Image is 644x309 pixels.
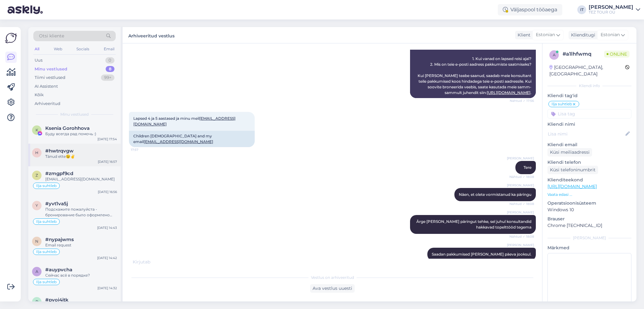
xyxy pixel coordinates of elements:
div: 8 [106,66,114,72]
div: Буду всегда рад помочь :) [45,131,117,137]
div: [DATE] 17:54 [97,137,117,141]
div: Uus [35,57,42,63]
p: Kliendi nimi [547,121,631,128]
span: [PERSON_NAME] [507,183,534,188]
p: Vaata edasi ... [547,192,631,197]
div: All [33,45,41,53]
span: Nähtud ✓ 18:08 [509,174,534,179]
span: #auypvcha [45,267,72,273]
span: p [36,299,38,304]
div: [DATE] 14:32 [97,286,117,290]
span: Näen, et olete vormistanud ka päringu [459,192,531,197]
a: [URL][DOMAIN_NAME] [547,184,597,189]
span: Online [604,51,630,58]
span: Ärge [PERSON_NAME] päringut tehke, sel juhul konsultandid hakkavad topelttööd tegema [416,219,532,229]
p: Chrome [TECHNICAL_ID] [547,222,631,229]
div: [PERSON_NAME] [547,235,631,241]
div: [PERSON_NAME] [589,5,633,10]
div: [DATE] 16:57 [98,159,117,164]
div: 99+ [101,74,114,81]
div: Kliendi info [547,83,631,89]
input: Lisa nimi [548,130,624,137]
span: [PERSON_NAME] [507,243,534,247]
span: Nähtud ✓ 18:08 [509,201,534,206]
span: #yvt1va5j [45,201,68,207]
div: Minu vestlused [35,66,67,72]
div: AI Assistent [35,83,58,90]
p: Kliendi telefon [547,159,631,166]
span: Ilja suhtleb [552,102,572,106]
div: Подскажите пожалуйста - бронирование было оформлено через консультанта или через онлайн систему? [45,207,117,218]
label: Arhiveeritud vestlus [128,31,175,39]
div: Küsi meiliaadressi [547,148,592,157]
span: 17:57 [131,147,154,152]
div: Сейчас всё в порядке? [45,273,117,278]
span: K [36,128,38,132]
div: TEZ TOUR OÜ [589,10,633,15]
span: [PERSON_NAME] [507,210,534,215]
span: Ksenia Gorohhova [45,125,90,131]
span: Ilja suhtleb [36,250,57,254]
span: Minu vestlused [60,112,89,117]
div: Kõik [35,92,44,98]
span: #pvoj4itk [45,297,69,303]
span: Lapsed 4 ja 5 aastased ja minu meil [133,116,236,126]
div: Kirjutab [129,259,536,265]
div: Web [53,45,64,53]
div: Tänud ette😉✌️ [45,154,117,159]
div: Klient [515,32,530,38]
div: Tiimi vestlused [35,74,65,81]
span: Ilja suhtleb [36,280,57,284]
span: Ilja suhtleb [36,184,57,188]
img: Askly Logo [5,32,17,44]
div: [DATE] 14:42 [97,256,117,260]
p: Klienditeekond [547,177,631,183]
p: Kliendi email [547,141,631,148]
span: Vestlus on arhiveeritud [311,275,354,280]
input: Lisa tag [547,109,631,119]
span: Nähtud ✓ 17:56 [510,98,534,103]
div: Arhiveeritud [35,101,60,107]
span: a [36,269,38,274]
span: #hwtrqvgw [45,148,74,154]
span: n [35,239,38,244]
span: Otsi kliente [39,33,64,39]
div: IT [577,5,586,14]
span: Nähtud ✓ 18:08 [509,234,534,239]
span: a [553,52,556,57]
span: z [36,173,38,178]
span: [PERSON_NAME] [507,156,534,161]
div: # a1lhfwmq [563,50,604,58]
p: Windows 10 [547,207,631,213]
span: #nypajwms [45,237,74,242]
span: Estonian [601,31,620,38]
span: Saadan pakkumised [PERSON_NAME] päeva jooksul. [432,252,531,257]
div: Küsi telefoninumbrit [547,166,598,174]
p: Kliendi tag'id [547,92,631,99]
div: Ava vestlus uuesti [310,284,355,293]
div: Väljaspool tööaega [498,4,562,15]
div: Email request [45,242,117,248]
div: Children [DEMOGRAPHIC_DATA] and my email [129,131,255,147]
a: [URL][DOMAIN_NAME] [487,90,530,95]
p: Brauser [547,216,631,222]
div: Et pakkuda teile parimat SUNNY DAYS EL PALACIO RESORT & SPA broneerimispakkumist, vajan veidi lis... [410,31,536,98]
span: Ilja suhtleb [36,220,57,223]
div: Email [103,45,116,53]
span: Tere [524,165,531,170]
span: h [35,150,38,155]
span: y [36,203,38,208]
div: 0 [105,57,114,63]
span: #zmgpf9cd [45,171,73,176]
a: [PERSON_NAME]TEZ TOUR OÜ [589,5,640,15]
div: [DATE] 14:43 [97,225,117,230]
p: Märkmed [547,245,631,251]
span: Estonian [536,31,555,38]
div: Socials [75,45,91,53]
p: Operatsioonisüsteem [547,200,631,207]
div: [EMAIL_ADDRESS][DOMAIN_NAME] [45,176,117,182]
a: [EMAIL_ADDRESS][DOMAIN_NAME] [144,139,213,144]
div: Klienditugi [569,32,595,38]
div: [GEOGRAPHIC_DATA], [GEOGRAPHIC_DATA] [549,64,625,77]
span: . [150,259,151,265]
